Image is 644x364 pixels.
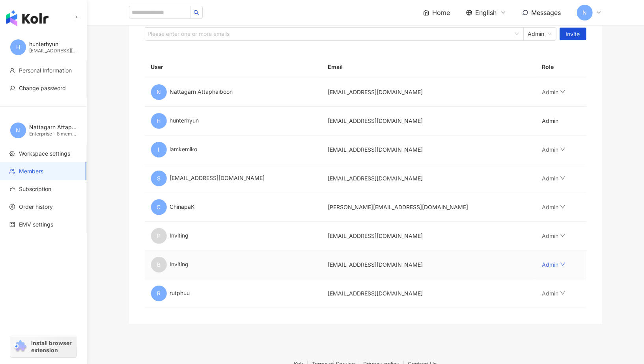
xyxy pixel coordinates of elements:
[321,56,536,78] th: Email
[6,10,49,26] img: logo
[476,8,497,17] span: English
[560,28,586,40] button: Invite
[321,251,536,279] td: [EMAIL_ADDRESS][DOMAIN_NAME]
[151,171,315,186] div: [EMAIL_ADDRESS][DOMAIN_NAME]
[19,221,53,228] span: EMV settings
[560,262,566,267] span: down
[9,222,15,227] span: calculator
[433,8,450,17] span: Home
[19,203,53,211] span: Order history
[536,107,586,136] td: Admin
[151,142,315,158] div: iamkemiko
[9,204,15,210] span: dollar
[9,85,15,91] span: key
[157,232,161,240] span: P
[560,147,566,152] span: down
[29,123,77,131] div: Nattagarn Attaphaiboon
[321,222,536,251] td: [EMAIL_ADDRESS][DOMAIN_NAME]
[560,89,566,95] span: down
[321,136,536,164] td: [EMAIL_ADDRESS][DOMAIN_NAME]
[542,290,566,297] a: Admin
[321,164,536,193] td: [EMAIL_ADDRESS][DOMAIN_NAME]
[321,78,536,107] td: [EMAIL_ADDRESS][DOMAIN_NAME]
[528,28,552,40] span: Admin
[151,286,315,301] div: rutphuu
[321,107,536,136] td: [EMAIL_ADDRESS][DOMAIN_NAME]
[10,336,77,357] a: chrome extensionInstall browser extension
[542,261,566,268] a: Admin
[29,48,77,54] div: [EMAIL_ADDRESS][DOMAIN_NAME]
[542,89,566,95] a: Admin
[151,257,315,273] div: Inviting
[536,56,586,78] th: Role
[158,145,160,154] span: I
[542,204,566,210] a: Admin
[542,232,566,239] a: Admin
[157,289,161,298] span: R
[321,279,536,308] td: [EMAIL_ADDRESS][DOMAIN_NAME]
[29,40,77,48] div: hunterhyun
[151,113,315,129] div: hunterhyun
[145,56,322,78] th: User
[31,340,74,354] span: Install browser extension
[16,43,20,52] span: H
[423,8,450,17] a: Home
[13,340,28,353] img: chrome extension
[560,204,566,210] span: down
[157,203,161,212] span: C
[321,193,536,222] td: [PERSON_NAME][EMAIL_ADDRESS][DOMAIN_NAME]
[560,233,566,238] span: down
[157,117,161,125] span: H
[157,260,161,269] span: B
[9,68,15,73] span: user
[194,10,199,15] span: search
[151,199,315,215] div: ChinapaK
[19,167,43,175] span: Members
[560,290,566,296] span: down
[157,174,161,183] span: S
[19,67,72,74] span: Personal Information
[542,146,566,153] a: Admin
[16,126,21,135] span: N
[566,28,580,41] span: Invite
[157,88,161,97] span: N
[19,84,66,92] span: Change password
[532,9,561,17] span: Messages
[560,175,566,181] span: down
[151,84,315,100] div: Nattagarn Attaphaiboon
[29,131,77,137] div: Enterprise - 8 member(s)
[151,228,315,244] div: Inviting
[582,8,587,17] span: N
[19,185,51,193] span: Subscription
[542,175,566,182] a: Admin
[19,150,70,158] span: Workspace settings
